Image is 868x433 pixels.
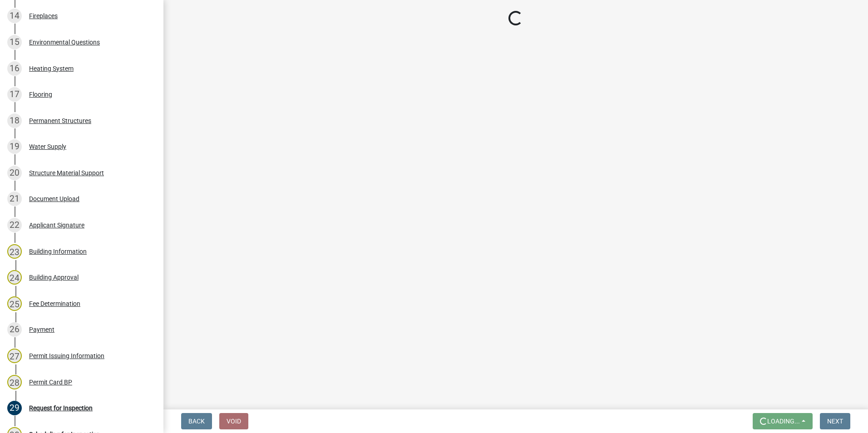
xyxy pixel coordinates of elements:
div: 19 [7,139,22,154]
span: Loading... [767,418,800,425]
div: Fireplaces [29,13,58,19]
div: Request for Inspection [29,405,93,411]
div: Fee Determination [29,300,80,307]
div: Heating System [29,65,74,72]
div: 22 [7,218,22,232]
button: Next [820,413,850,429]
div: 16 [7,61,22,76]
span: Next [827,418,843,425]
div: Applicant Signature [29,222,84,228]
div: 27 [7,349,22,363]
div: Flooring [29,91,52,98]
div: 25 [7,296,22,311]
div: 18 [7,113,22,128]
div: Building Information [29,248,87,255]
div: 21 [7,192,22,206]
div: Document Upload [29,196,79,202]
div: 29 [7,401,22,415]
div: Permit Issuing Information [29,353,104,359]
div: Building Approval [29,274,79,280]
div: 26 [7,322,22,337]
div: 20 [7,166,22,180]
div: 14 [7,9,22,23]
span: Back [188,418,205,425]
div: 24 [7,270,22,285]
div: 23 [7,244,22,259]
div: Water Supply [29,143,66,150]
div: 17 [7,87,22,102]
div: 15 [7,35,22,49]
button: Void [219,413,248,429]
div: Environmental Questions [29,39,100,45]
div: Permit Card BP [29,379,72,385]
div: Payment [29,326,54,333]
button: Loading... [753,413,813,429]
div: 28 [7,375,22,389]
div: Permanent Structures [29,118,91,124]
button: Back [181,413,212,429]
div: Structure Material Support [29,170,104,176]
